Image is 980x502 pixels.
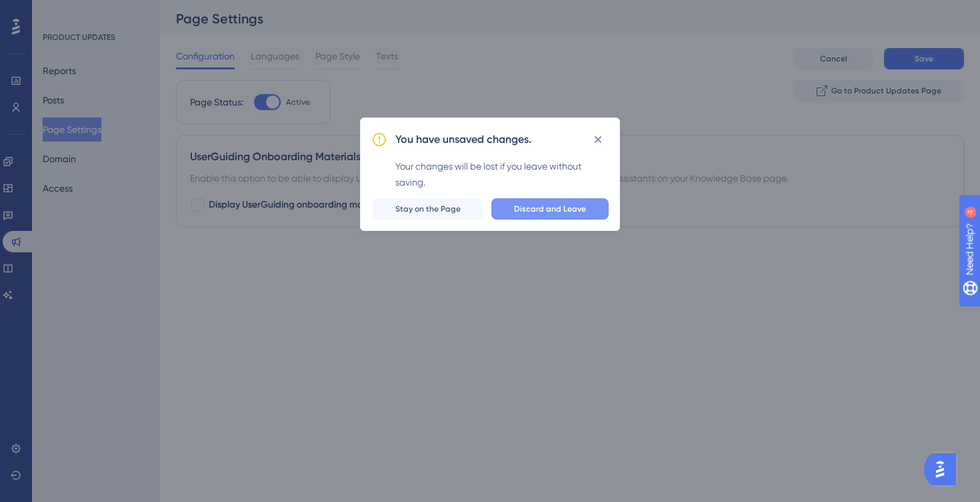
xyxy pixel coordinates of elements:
span: Need Help? [31,3,83,19]
span: Discard and Leave [514,204,586,214]
iframe: UserGuiding AI Assistant Launcher [924,449,964,489]
span: Stay on the Page [395,204,461,214]
div: Your changes will be lost if you leave without saving. [395,158,609,190]
div: 4 [93,7,97,17]
h2: You have unsaved changes. [395,132,531,148]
